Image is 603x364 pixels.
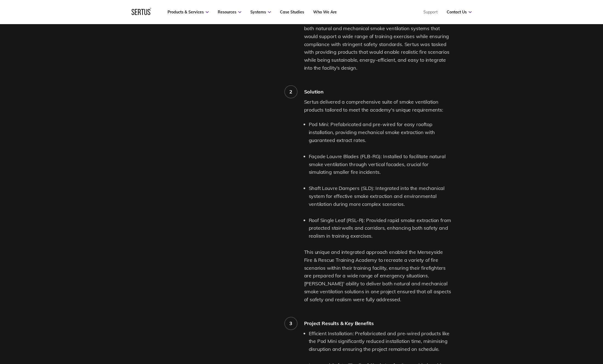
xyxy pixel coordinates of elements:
a: Resources [218,10,241,15]
li: Efficient Installation: Prefabricated and pre-wired products like the Pod Mini significantly redu... [309,330,451,353]
div: Project Results & Key Benefits [304,320,451,326]
a: Contact Us [447,10,472,15]
li: Façade Louvre Blades (FLB-RG): Installed to facilitate natural smoke ventilation through vertical... [309,153,451,176]
p: This unique and integrated approach enabled the Merseyside Fire & Rescue Training Academy to recr... [304,248,451,304]
div: 2 [289,89,292,95]
a: Products & Services [168,10,209,15]
li: Pod Mini: Prefabricated and pre-wired for easy rooftop installation, providing mechanical smoke e... [309,121,451,144]
iframe: Chat Widget [576,338,603,364]
div: 3 [289,320,292,326]
li: Shaft Louvre Dampers (SLD): Integrated into the mechanical system for effective smoke extraction ... [309,184,451,208]
li: Roof Single Leaf (RSL-R): Provided rapid smoke extraction from protected stairwells and corridors... [309,217,451,240]
a: Case Studies [280,10,304,15]
a: Who We Are [313,10,337,15]
p: Sertus delivered a comprehensive suite of smoke ventilation products tailored to meet the academy... [304,98,451,114]
a: Systems [250,10,271,15]
div: Solution [304,89,451,95]
a: Support [423,10,438,15]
